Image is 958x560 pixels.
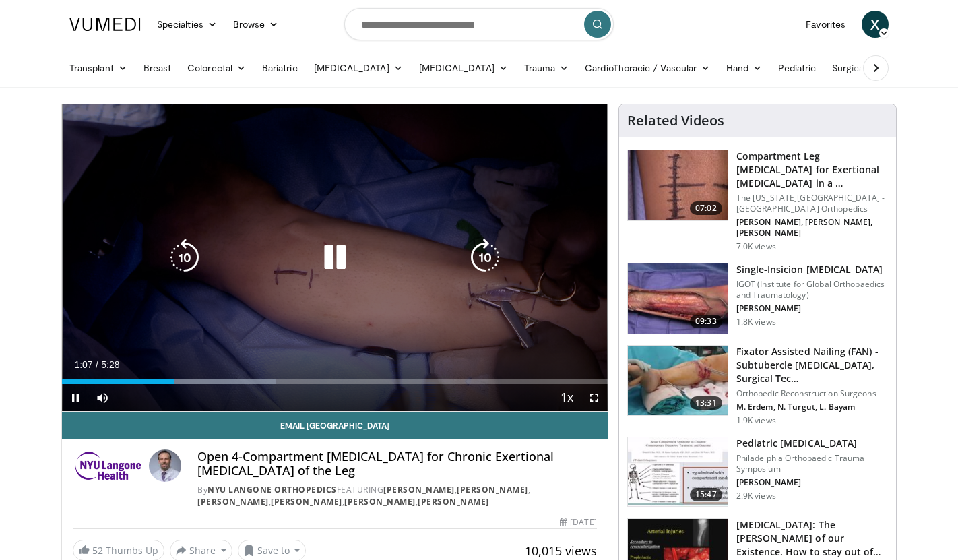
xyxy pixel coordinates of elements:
a: Colorectal [179,55,254,82]
p: [PERSON_NAME] [736,477,888,488]
a: [PERSON_NAME] [344,496,416,507]
img: e071edbb-ea24-493e-93e4-473a830f7230.150x105_q85_crop-smart_upscale.jpg [628,346,728,416]
div: [DATE] [560,516,596,528]
span: / [96,359,98,370]
h3: [MEDICAL_DATA]: The [PERSON_NAME] of our Existence. How to stay out of… [736,518,888,559]
a: CardioThoracic / Vascular [577,55,718,82]
p: Orthopedic Reconstruction Surgeons [736,388,888,399]
a: Pediatric [770,55,824,82]
a: [PERSON_NAME] [271,496,342,507]
p: IGOT (Institute for Global Orthopaedics and Traumatology) [736,279,888,301]
p: Philadelphia Orthopaedic Trauma Symposium [736,453,888,474]
a: Favorites [798,11,854,38]
p: M. Erdem, N. Turgut, L. Bayam [736,402,888,412]
img: 6b704a18-9e3e-4419-8ff8-513de65f434c.150x105_q85_crop-smart_upscale.jpg [628,263,728,334]
h4: Open 4-Compartment [MEDICAL_DATA] for Chronic Exertional [MEDICAL_DATA] of the Leg [197,449,596,478]
button: Fullscreen [581,384,608,411]
span: 52 [92,544,103,557]
a: NYU Langone Orthopedics [207,484,337,495]
p: 1.9K views [736,415,776,426]
a: 07:02 Compartment Leg [MEDICAL_DATA] for Exertional [MEDICAL_DATA] in a … The [US_STATE][GEOGRAPH... [627,150,888,252]
img: NYU Langone Orthopedics [73,449,143,482]
a: 15:47 Pediatric [MEDICAL_DATA] Philadelphia Orthopaedic Trauma Symposium [PERSON_NAME] 2.9K views [627,437,888,508]
span: 07:02 [690,201,722,215]
a: [PERSON_NAME] [197,496,269,507]
span: 09:33 [690,315,722,328]
a: [MEDICAL_DATA] [411,55,516,82]
button: Mute [89,384,116,411]
a: Transplant [61,55,135,82]
h4: Related Videos [627,113,724,129]
span: 5:28 [101,359,119,370]
video-js: Video Player [62,104,608,412]
a: 13:31 Fixator Assisted Nailing (FAN) - Subtubercle [MEDICAL_DATA], Surgical Tec… Orthopedic Recon... [627,345,888,426]
a: 09:33 Single-Insicion [MEDICAL_DATA] IGOT (Institute for Global Orthopaedics and Traumatology) [P... [627,263,888,334]
button: Playback Rate [554,384,581,411]
a: Bariatric [254,55,306,82]
p: The [US_STATE][GEOGRAPHIC_DATA] - [GEOGRAPHIC_DATA] Orthopedics [736,193,888,214]
img: Avatar [149,449,181,482]
a: Specialties [149,11,225,38]
a: Surgical Oncology [824,55,932,82]
a: [MEDICAL_DATA] [306,55,411,82]
div: By FEATURING , , , , , [197,484,596,508]
span: 10,015 views [525,542,597,559]
h3: Pediatric [MEDICAL_DATA] [736,437,888,450]
h3: Compartment Leg [MEDICAL_DATA] for Exertional [MEDICAL_DATA] in a … [736,150,888,190]
p: 7.0K views [736,241,776,252]
a: [PERSON_NAME] [383,484,455,495]
a: Breast [135,55,179,82]
span: 13:31 [690,396,722,410]
div: Progress Bar [62,379,608,384]
input: Search topics, interventions [344,8,614,40]
p: [PERSON_NAME] [736,303,888,314]
img: 9a421967-a875-4fb4-aa2f-1ffe3d472be9.150x105_q85_crop-smart_upscale.jpg [628,437,728,507]
img: fbdf67ab-6eb5-4ac7-a79d-d283a7f84a1d.150x105_q85_crop-smart_upscale.jpg [628,150,728,220]
a: [PERSON_NAME] [418,496,489,507]
a: Hand [718,55,770,82]
img: VuMedi Logo [69,18,141,31]
a: Browse [225,11,287,38]
a: X [862,11,889,38]
h3: Single-Insicion [MEDICAL_DATA] [736,263,888,276]
p: 2.9K views [736,491,776,501]
p: 1.8K views [736,317,776,328]
button: Pause [62,384,89,411]
a: [PERSON_NAME] [457,484,528,495]
a: Email [GEOGRAPHIC_DATA] [62,412,608,439]
p: [PERSON_NAME], [PERSON_NAME], [PERSON_NAME] [736,217,888,239]
h3: Fixator Assisted Nailing (FAN) - Subtubercle [MEDICAL_DATA], Surgical Tec… [736,345,888,385]
span: 1:07 [74,359,92,370]
a: Trauma [516,55,577,82]
span: 15:47 [690,488,722,501]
